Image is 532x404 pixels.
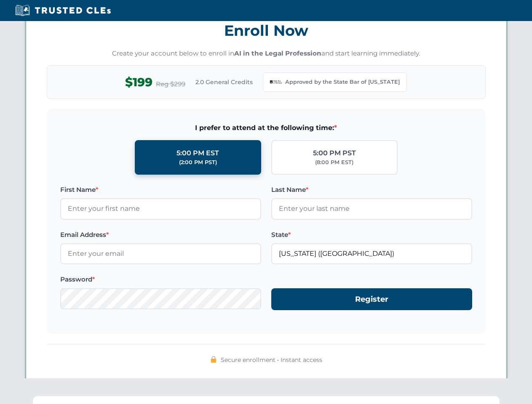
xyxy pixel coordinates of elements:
[60,243,261,264] input: Enter your email
[60,198,261,219] input: Enter your first name
[313,148,356,159] div: 5:00 PM PST
[60,122,472,133] span: I prefer to attend at the following time:
[285,78,400,86] span: Approved by the State Bar of [US_STATE]
[60,274,261,284] label: Password
[271,198,472,219] input: Enter your last name
[221,355,322,364] span: Secure enrollment • Instant access
[13,4,113,17] img: Trusted CLEs
[47,17,486,44] h3: Enroll Now
[271,230,472,240] label: State
[125,73,152,92] span: $199
[271,243,472,264] input: Georgia (GA)
[195,77,253,87] span: 2.0 General Credits
[271,185,472,195] label: Last Name
[176,148,219,159] div: 5:00 PM EST
[60,185,261,195] label: First Name
[47,49,486,58] p: Create your account below to enroll in and start learning immediately.
[234,49,321,57] strong: AI in the Legal Profession
[179,158,217,167] div: (2:00 PM PST)
[270,76,282,88] img: Georgia Bar
[210,356,217,363] img: 🔒
[156,79,185,89] span: Reg $299
[315,158,353,167] div: (8:00 PM EST)
[60,230,261,240] label: Email Address
[271,288,472,311] button: Register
